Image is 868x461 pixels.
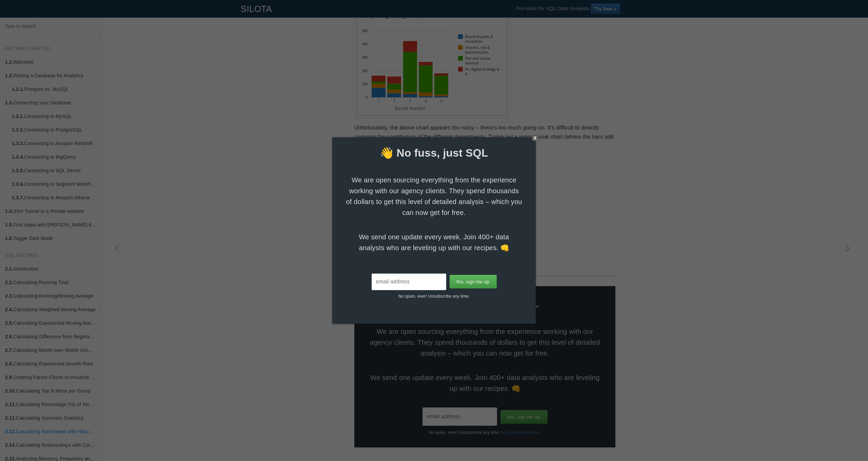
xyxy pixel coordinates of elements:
div: X [532,135,538,141]
span: We send one update every week. Join 400+ data analysts who are leveling up with our recipes. 👊 [346,232,522,253]
iframe: Drift Widget Chat Controller [834,427,860,453]
span: 👋 No fuss, just SQL [332,145,536,161]
input: Yes, sign me up. [450,275,497,288]
span: We are open sourcing everything from the experience working with our agency clients. They spend t... [346,175,522,218]
p: No spam, ever! Unsubscribe any time. [332,290,536,299]
input: email address [372,274,446,290]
